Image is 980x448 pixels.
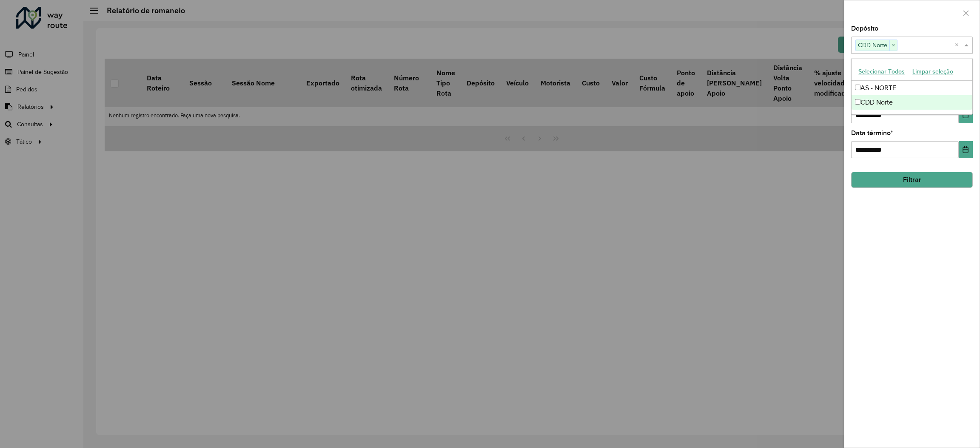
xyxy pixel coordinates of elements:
button: Choose Date [959,141,973,158]
div: CDD Norte [852,95,972,110]
span: Clear all [955,40,962,50]
label: Depósito [851,23,878,34]
span: × [889,40,897,51]
button: Limpar seleção [909,65,957,78]
button: Filtrar [851,172,973,188]
button: Choose Date [959,106,973,123]
button: Selecionar Todos [855,65,909,78]
span: CDD Norte [856,40,889,50]
div: AS - NORTE [852,81,972,95]
label: Data término [851,128,893,138]
ng-dropdown-panel: Options list [851,58,973,115]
